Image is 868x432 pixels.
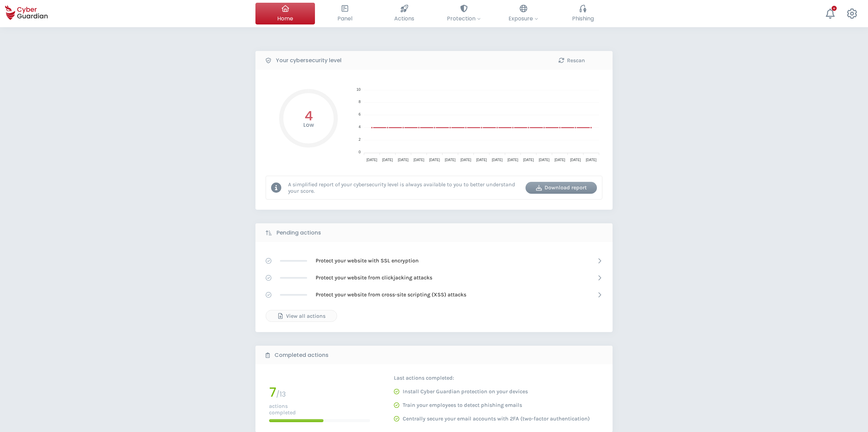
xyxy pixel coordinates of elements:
[255,3,315,24] button: Home
[570,158,581,162] tspan: [DATE]
[541,56,602,65] div: Rescan
[403,388,528,395] p: Install Cyber Guardian protection on your devices
[508,14,538,23] span: Exposure
[531,184,592,192] div: Download report
[394,14,414,23] span: Actions
[288,181,520,194] p: A simplified report of your cybersecurity level is always available to you to better understand y...
[269,409,370,416] p: completed
[536,54,607,66] button: Rescan
[374,3,434,24] button: Actions
[494,3,553,24] button: Exposure
[276,56,341,65] b: Your cybersecurity level
[316,291,466,298] p: Protect your website from cross-site scripting (XSS) attacks
[492,158,503,162] tspan: [DATE]
[358,112,361,116] tspan: 6
[553,3,613,24] button: Phishing
[523,158,534,162] tspan: [DATE]
[277,14,293,23] span: Home
[276,390,286,399] span: / 13
[269,403,370,409] p: actions
[266,310,337,322] button: View all actions
[554,158,565,162] tspan: [DATE]
[403,402,522,409] p: Train your employees to detect phishing emails
[398,158,409,162] tspan: [DATE]
[414,158,424,162] tspan: [DATE]
[525,182,597,194] button: Download report
[269,386,276,399] h1: 7
[274,351,329,359] b: Completed actions
[358,100,361,104] tspan: 8
[476,158,487,162] tspan: [DATE]
[586,158,597,162] tspan: [DATE]
[382,158,393,162] tspan: [DATE]
[315,3,374,24] button: Panel
[445,158,456,162] tspan: [DATE]
[277,229,321,237] b: Pending actions
[356,87,361,91] tspan: 10
[271,312,332,320] div: View all actions
[358,150,361,154] tspan: 0
[316,274,432,281] p: Protect your website from clickjacking attacks
[461,158,471,162] tspan: [DATE]
[447,14,481,23] span: Protection
[358,137,361,141] tspan: 2
[316,257,419,264] p: Protect your website with SSL encryption
[434,3,494,24] button: Protection
[394,375,581,381] p: Last actions completed:
[367,158,378,162] tspan: [DATE]
[403,415,590,422] p: Centrally secure your email accounts with 2FA (two-factor authentication)
[507,158,518,162] tspan: [DATE]
[358,125,361,129] tspan: 4
[572,14,594,23] span: Phishing
[429,158,440,162] tspan: [DATE]
[539,158,550,162] tspan: [DATE]
[337,14,352,23] span: Panel
[832,6,837,11] div: +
